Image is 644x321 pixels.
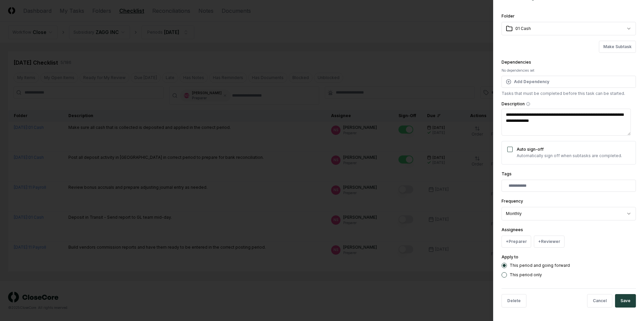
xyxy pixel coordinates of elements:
label: Tags [502,171,512,176]
label: Auto sign-off [517,147,544,152]
button: Save [615,294,636,308]
label: Apply to [502,254,518,259]
label: Dependencies [502,60,531,65]
button: Cancel [587,294,612,308]
button: Make Subtask [599,41,636,53]
button: Add Dependency [502,76,636,88]
label: This period and going forward [510,263,570,267]
label: Assignees [502,227,523,232]
button: +Reviewer [534,236,565,248]
div: No dependencies set [502,68,636,73]
p: Tasks that must be completed before this task can be started. [502,91,636,97]
label: This period only [510,273,542,277]
label: Frequency [502,199,523,204]
label: Folder [502,13,515,19]
button: +Preparer [502,236,531,248]
p: Automatically sign off when subtasks are completed. [517,153,622,159]
button: Delete [502,294,526,308]
label: Description [502,102,636,106]
button: Description [526,102,530,106]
